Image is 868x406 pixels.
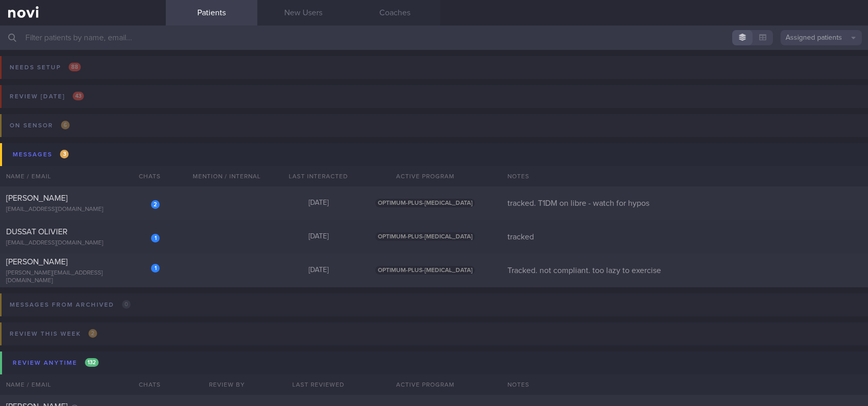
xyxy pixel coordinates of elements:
[375,266,475,275] span: OPTIMUM-PLUS-[MEDICAL_DATA]
[125,166,166,186] div: Chats
[181,374,273,395] div: Review By
[364,374,486,395] div: Active Program
[6,258,68,266] span: [PERSON_NAME]
[7,119,72,132] div: On sensor
[7,298,133,312] div: Messages from Archived
[501,232,868,242] div: tracked
[88,329,97,338] span: 2
[125,374,166,395] div: Chats
[273,266,364,275] div: [DATE]
[10,148,71,161] div: Messages
[122,300,131,309] span: 0
[375,199,475,207] span: OPTIMUM-PLUS-[MEDICAL_DATA]
[6,194,68,202] span: [PERSON_NAME]
[151,264,160,273] div: 1
[6,239,160,247] div: [EMAIL_ADDRESS][DOMAIN_NAME]
[6,206,160,213] div: [EMAIL_ADDRESS][DOMAIN_NAME]
[7,327,100,341] div: Review this week
[273,232,364,241] div: [DATE]
[6,228,68,236] span: DUSSAT OLIVIER
[501,265,868,276] div: Tracked. not compliant. too lazy to exercise
[60,150,69,158] span: 3
[181,166,273,186] div: Mention / Internal
[375,232,475,241] span: OPTIMUM-PLUS-[MEDICAL_DATA]
[781,30,862,45] button: Assigned patients
[273,199,364,208] div: [DATE]
[273,374,364,395] div: Last Reviewed
[151,200,160,209] div: 2
[501,374,868,395] div: Notes
[85,358,99,367] span: 132
[7,61,83,74] div: Needs setup
[6,269,160,285] div: [PERSON_NAME][EMAIL_ADDRESS][DOMAIN_NAME]
[273,166,364,186] div: Last Interacted
[69,63,81,71] span: 88
[501,198,868,208] div: tracked. T1DM on libre - watch for hypos
[10,356,101,370] div: Review anytime
[151,234,160,242] div: 1
[501,166,868,186] div: Notes
[7,90,86,103] div: Review [DATE]
[364,166,486,186] div: Active Program
[73,92,84,100] span: 43
[61,121,70,129] span: 6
